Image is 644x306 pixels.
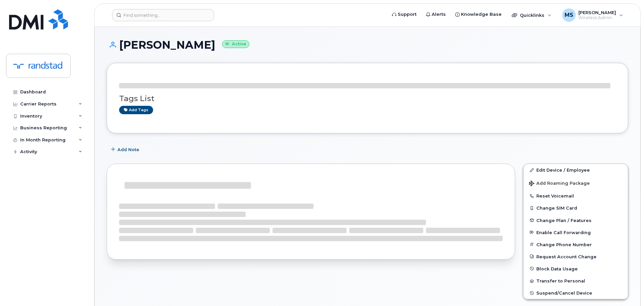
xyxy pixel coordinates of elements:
h3: Tags List [119,94,616,103]
span: Enable Call Forwarding [536,230,591,235]
button: Change Phone Number [524,238,628,251]
h1: [PERSON_NAME] [107,39,628,51]
button: Suspend/Cancel Device [524,287,628,299]
button: Transfer to Personal [524,275,628,287]
a: Edit Device / Employee [524,164,628,176]
a: Add tags [119,106,153,114]
span: Suspend/Cancel Device [536,291,592,296]
button: Request Account Change [524,251,628,263]
button: Enable Call Forwarding [524,226,628,238]
button: Change Plan / Features [524,214,628,226]
button: Add Roaming Package [524,176,628,190]
span: Add Note [117,146,139,153]
span: Change Plan / Features [536,218,592,223]
span: Add Roaming Package [529,181,590,187]
button: Block Data Usage [524,263,628,275]
button: Change SIM Card [524,202,628,214]
button: Reset Voicemail [524,190,628,202]
button: Add Note [107,143,145,156]
small: Active [222,40,249,48]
